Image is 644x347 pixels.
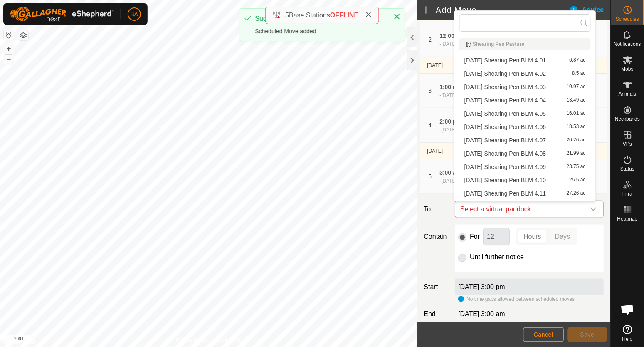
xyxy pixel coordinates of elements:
[567,97,586,103] span: 13.49 ac
[4,44,14,54] button: +
[464,177,546,183] span: [DATE] Shearing Pen BLM 4.10
[421,282,452,292] label: Start
[440,84,461,90] span: 1:00 am
[567,111,586,116] span: 16.01 ac
[623,141,632,146] span: VPs
[619,92,637,97] span: Animals
[570,177,586,183] span: 25.5 ac
[459,201,591,213] li: 2025-08-25 Shearing Pen BLM 4.13
[622,337,633,342] span: Help
[622,67,634,72] span: Mobs
[440,126,476,134] div: -
[459,67,591,80] li: 2025-08-25 Shearing Pen BLM 4.02
[176,336,207,344] a: Privacy Policy
[464,164,546,170] span: [DATE] Shearing Pen BLM 4.09
[567,164,586,170] span: 23.75 ac
[440,40,476,48] div: -
[459,161,591,173] li: 2025-08-25 Shearing Pen BLM 4.09
[567,137,586,143] span: 20.26 ac
[429,87,432,94] span: 3
[615,297,640,322] a: Open chat
[429,122,432,129] span: 4
[440,118,462,125] span: 2:00 pm
[615,116,640,121] span: Neckbands
[470,254,524,260] label: Until further notice
[10,7,114,22] img: Gallagher Logo
[616,17,639,22] span: Schedules
[464,57,546,63] span: [DATE] Shearing Pen BLM 4.01
[567,191,586,196] span: 27.26 ac
[429,173,432,180] span: 5
[611,322,644,345] a: Help
[391,11,403,22] button: Close
[459,107,591,120] li: 2025-08-25 Shearing Pen BLM 4.05
[442,178,476,184] span: [DATE] 3:00 pm
[567,84,586,90] span: 10.97 ac
[464,84,546,90] span: [DATE] Shearing Pen BLM 4.03
[4,30,14,40] button: Reset Map
[620,166,634,171] span: Status
[440,32,465,39] span: 12:00 pm
[427,62,443,68] span: [DATE]
[466,42,584,47] div: Shearing Pen Pasture
[614,42,641,47] span: Notifications
[464,111,546,116] span: [DATE] Shearing Pen BLM 4.05
[459,81,591,93] li: 2025-08-25 Shearing Pen BLM 4.03
[464,124,546,130] span: [DATE] Shearing Pen BLM 4.06
[330,12,358,19] span: OFFLINE
[622,191,632,196] span: Infra
[255,14,385,24] div: Success
[572,71,586,77] span: 8.5 ac
[217,336,242,344] a: Contact Us
[459,187,591,200] li: 2025-08-25 Shearing Pen BLM 4.11
[464,151,546,156] span: [DATE] Shearing Pen BLM 4.08
[454,35,596,266] ul: Option List
[440,92,476,99] div: -
[440,177,476,185] div: -
[421,310,452,320] label: End
[570,57,586,63] span: 6.87 ac
[459,121,591,133] li: 2025-08-25 Shearing Pen BLM 4.06
[459,94,591,107] li: 2025-08-25 Shearing Pen BLM 4.04
[440,169,461,176] span: 3:00 am
[464,71,546,77] span: [DATE] Shearing Pen BLM 4.02
[467,296,575,302] span: No time gaps allowed between scheduled moves
[457,201,585,218] span: Select a virtual paddock
[464,137,546,143] span: [DATE] Shearing Pen BLM 4.07
[421,232,452,242] label: Contain
[427,148,443,154] span: [DATE]
[131,10,138,19] span: BA
[568,327,607,342] button: Save
[464,191,546,196] span: [DATE] Shearing Pen BLM 4.11
[459,311,506,318] span: [DATE] 3:00 am
[459,283,506,290] label: [DATE] 3:00 pm
[285,12,289,19] span: 5
[617,216,638,221] span: Heatmap
[422,5,569,15] h2: Add Move
[255,27,385,36] div: Scheduled Move added
[470,233,480,240] label: For
[580,331,595,338] span: Save
[4,55,14,64] button: –
[18,30,28,40] button: Map Layers
[429,36,432,43] span: 2
[459,54,591,67] li: 2025-08-25 Shearing Pen BLM 4.01
[534,331,553,338] span: Cancel
[289,12,330,19] span: Base Stations
[421,201,452,218] label: To
[442,41,476,47] span: [DATE] 1:00 am
[442,92,476,98] span: [DATE] 2:00 pm
[464,97,546,103] span: [DATE] Shearing Pen BLM 4.04
[442,127,476,133] span: [DATE] 3:00 am
[459,147,591,160] li: 2025-08-25 Shearing Pen BLM 4.08
[567,124,586,130] span: 18.53 ac
[459,174,591,186] li: 2025-08-25 Shearing Pen BLM 4.10
[569,5,611,15] div: Advice
[459,134,591,146] li: 2025-08-25 Shearing Pen BLM 4.07
[523,327,564,342] button: Cancel
[567,151,586,156] span: 21.99 ac
[585,201,602,218] div: dropdown trigger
